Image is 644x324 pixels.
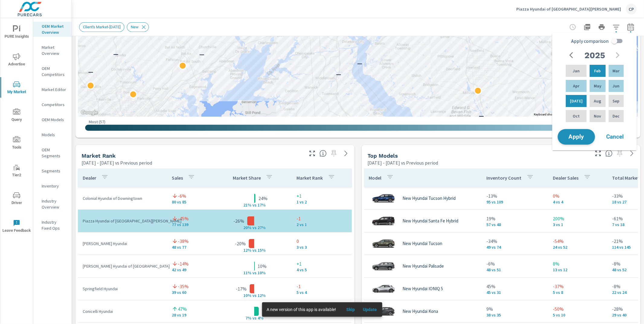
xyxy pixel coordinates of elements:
[553,267,603,272] p: 13 vs 12
[487,237,543,245] p: -34%
[613,113,620,119] p: Dec
[403,241,443,246] p: New Hyundai Tucson
[610,21,622,33] button: Apply Filters
[403,218,459,224] p: New Hyundai Santa Fe Hybrid
[178,305,187,313] p: 47%
[487,260,543,267] p: -6%
[258,195,268,202] p: 24%
[487,305,543,313] p: 9%
[42,23,67,35] p: OEM Market Overview
[33,218,72,233] div: Industry Fixed Ops
[42,102,67,108] p: Competitors
[172,267,212,272] p: 42 vs 49
[368,153,398,159] h5: Top Models
[33,115,72,124] div: OEM Models
[178,260,189,267] p: -14%
[553,200,603,204] p: 4 vs 4
[487,222,543,227] p: 57 vs 48
[369,175,382,181] p: Model
[42,87,67,93] p: Market Editor
[307,149,317,158] button: Make Fullscreen
[2,53,31,68] span: Advertise
[516,6,621,12] p: Piazza Hyundai of [GEOGRAPHIC_DATA][PERSON_NAME]
[2,219,31,234] span: Leave Feedback
[297,215,347,222] p: -1
[368,159,438,166] p: [DATE] - [DATE] vs Previous period
[341,149,351,158] a: See more details in report
[487,283,543,290] p: 45%
[613,98,620,104] p: Sep
[0,18,33,240] div: nav menu
[79,109,99,117] img: Google
[581,21,593,33] button: "Export Report to PDF"
[127,22,149,32] div: New
[236,285,247,292] p: -17%
[593,149,603,158] button: Make Fullscreen
[255,248,269,253] p: s 15%
[371,212,396,230] img: glamour
[297,237,347,245] p: 0
[329,149,339,158] span: Select a preset date range to save this widget
[79,109,99,117] a: Open this area in Google Maps (opens a new window)
[371,280,396,298] img: glamour
[573,68,580,74] p: Jan
[558,129,595,145] button: Apply
[363,307,377,312] span: Update
[2,192,31,206] span: Driver
[239,248,255,253] p: 12% v
[172,313,212,317] p: 28 vs 19
[487,192,543,200] p: -13%
[571,37,609,45] span: Apply comparison
[357,60,362,67] p: —
[336,71,341,78] p: —
[613,68,620,74] p: Mar
[603,134,627,140] span: Cancel
[255,270,269,276] p: s 10%
[403,196,456,201] p: New Hyundai Tucson Hybrid
[255,203,269,208] p: s 17%
[487,200,543,204] p: 95 vs 109
[487,175,522,181] p: Inventory Count
[255,316,269,321] p: s 4%
[553,215,603,222] p: 200%
[344,307,358,312] span: Skip
[371,257,396,275] img: glamour
[233,175,261,181] p: Market Share
[42,44,67,56] p: Market Overview
[553,290,603,295] p: 5 vs 8
[33,181,72,190] div: Inventory
[573,83,579,89] p: Apr
[42,168,67,174] p: Segments
[297,245,347,250] p: 3 vs 3
[585,50,605,61] h2: 2025
[83,241,162,247] p: [PERSON_NAME] Hyundai
[172,175,183,181] p: Sales
[89,119,105,124] p: Most ( 57 )
[79,25,124,29] span: Client's Market-[DATE]
[42,198,67,210] p: Industry Overview
[239,293,255,298] p: 10% v
[33,100,72,109] div: Competitors
[596,21,608,33] button: Print Report
[172,200,212,204] p: 80 vs 85
[553,237,603,245] p: -54%
[360,305,380,314] button: Update
[33,22,72,37] div: OEM Market Overview
[297,267,347,272] p: 4 vs 5
[33,64,72,79] div: OEM Competitors
[553,305,603,313] p: -50%
[553,260,603,267] p: 8%
[487,215,543,222] p: 19%
[42,147,67,159] p: OEM Segments
[487,245,543,250] p: 49 vs 74
[553,245,603,250] p: 24 vs 52
[172,290,212,295] p: 39 vs 60
[594,83,601,89] p: May
[239,203,255,208] p: 21% v
[199,51,204,58] p: —
[297,283,347,290] p: -1
[615,149,625,158] span: Select a preset date range to save this widget
[553,222,603,227] p: 3 vs 1
[297,290,347,295] p: 5 vs 4
[258,263,267,270] p: 10%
